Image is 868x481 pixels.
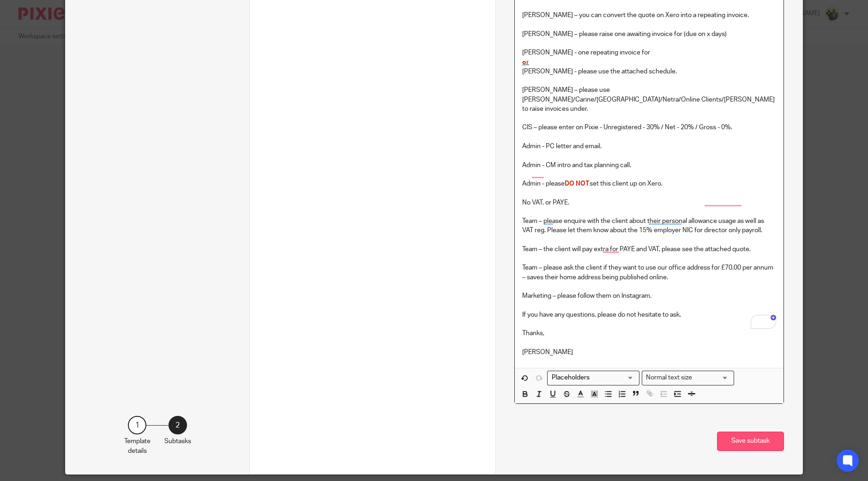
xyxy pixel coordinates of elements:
[124,437,151,456] p: Template details
[128,416,146,434] div: 1
[522,59,529,66] span: or
[522,142,776,151] p: Admin - PC letter and email.
[522,291,776,301] p: Marketing – please follow them on Instagram.
[522,123,776,132] p: CIS – please enter on Pixie - Unregistered - 30% / Net - 20% / Gross - 0%.
[522,85,776,114] p: [PERSON_NAME] – please use [PERSON_NAME]/Carine/[GEOGRAPHIC_DATA]/Netra/Online Clients/[PERSON_NA...
[522,245,776,254] p: Team – the client will pay extra for PAYE and VAT, please see the attached quote.
[549,373,634,383] input: Search for option
[644,373,694,383] span: Normal text size
[522,161,776,170] p: Admin - CM intro and tax planning call.
[695,373,729,383] input: Search for option
[522,348,776,357] p: [PERSON_NAME]
[642,371,734,385] div: Search for option
[522,179,776,188] p: Admin - please set this client up on Xero.
[522,329,776,338] p: Thanks,
[565,180,590,187] span: DO NOT
[169,416,187,434] div: 2
[547,371,639,385] div: Search for option
[522,11,776,20] p: [PERSON_NAME] – you can convert the quote on Xero into a repeating invoice.
[522,67,776,76] p: [PERSON_NAME] - please use the attached schedule.
[522,263,776,282] p: Team – please ask the client if they want to use our office address for £70.00 per annum – saves ...
[522,310,776,319] p: If you have any questions, please do not hesitate to ask.
[522,30,776,39] p: [PERSON_NAME] – please raise one awaiting invoice for (due on x days)
[522,216,776,235] p: Team – please enquire with the client about their personal allowance usage as well as VAT reg. Pl...
[642,371,734,385] div: Text styles
[522,198,776,207] p: No VAT, or PAYE.
[547,371,639,385] div: Placeholders
[164,437,191,446] p: Subtasks
[522,48,776,57] p: [PERSON_NAME] - one repeating invoice for
[717,432,784,451] button: Save subtask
